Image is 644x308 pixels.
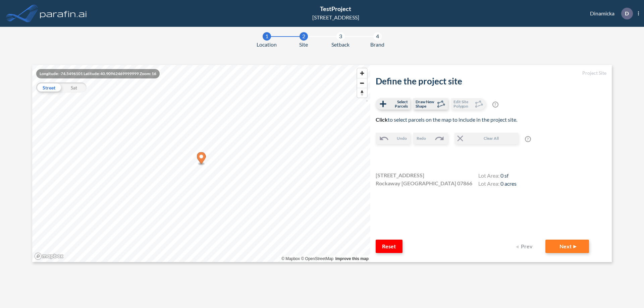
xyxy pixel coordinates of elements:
span: Setback [331,41,350,49]
span: Draw New Shape [416,100,435,108]
span: Undo [397,135,407,141]
button: Zoom in [357,68,367,78]
a: Improve this map [335,256,369,261]
span: Clear All [465,135,518,141]
button: Undo [376,133,410,144]
span: Site [299,41,308,49]
button: Zoom out [357,78,367,88]
h4: Lot Area: [478,172,517,180]
button: Clear All [454,133,518,144]
div: Dinamicka [580,8,639,19]
div: Sat [61,82,87,93]
button: Redo [413,133,448,144]
p: D [625,10,629,16]
button: Reset [376,240,402,253]
div: Longitude: -74.5496101 Latitude: 40.90962469999999 Zoom: 16 [36,69,160,78]
div: Map marker [197,152,206,166]
button: Next [545,240,589,253]
span: 0 sf [500,172,508,179]
span: Redo [417,135,426,141]
button: Prev [512,240,539,253]
span: Location [257,41,277,49]
span: Edit Site Polygon [453,100,473,108]
span: Zoom out [357,78,367,88]
span: Rockaway [GEOGRAPHIC_DATA] 07866 [376,179,472,187]
div: 2 [300,32,308,41]
span: to select parcels on the map to include in the project site. [376,116,517,123]
span: Brand [370,41,384,49]
a: OpenStreetMap [301,256,333,261]
h5: Project Site [376,70,606,76]
a: Mapbox [281,256,300,261]
span: ? [492,102,498,108]
span: [STREET_ADDRESS] [376,171,424,179]
div: [STREET_ADDRESS] [312,13,359,21]
b: Click [376,116,388,123]
div: 4 [373,32,382,41]
img: logo [39,7,88,20]
h2: Define the project site [376,76,606,86]
button: Reset bearing to north [357,88,367,98]
span: TestProject [320,5,351,12]
canvas: Map [32,65,370,262]
a: Mapbox homepage [34,252,64,260]
span: ? [525,136,531,142]
div: 3 [336,32,345,41]
div: Street [36,82,61,93]
div: 1 [263,32,271,41]
span: Select Parcels [388,100,408,108]
h4: Lot Area: [478,180,517,188]
span: 0 acres [500,180,517,187]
